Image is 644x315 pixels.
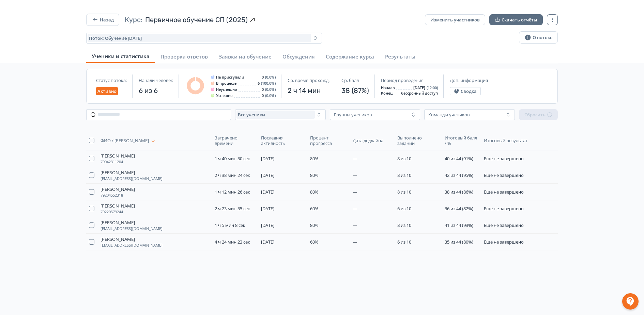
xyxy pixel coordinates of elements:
[310,222,319,228] span: 80%
[397,155,411,162] span: 8 из 10
[288,86,329,95] span: 2 ч 14 мин
[310,189,319,195] span: 80%
[101,236,135,242] span: [PERSON_NAME]
[519,109,558,120] button: Сбросить
[445,172,473,178] span: 42 из 44 (95%)
[334,112,372,117] div: Группы учеников
[101,220,163,231] button: [PERSON_NAME][EMAIL_ADDRESS][DOMAIN_NAME]
[139,86,173,95] span: 6 из 6
[265,75,276,79] span: (0.0%)
[145,15,248,24] span: Первичное обучение СП (2025)
[397,172,411,178] span: 8 из 10
[101,170,163,181] button: [PERSON_NAME][EMAIL_ADDRESS][DOMAIN_NAME]
[216,81,236,85] span: В процессе
[353,189,357,195] span: —
[424,109,515,120] button: Команды учеников
[101,227,163,231] span: [EMAIL_ADDRESS][DOMAIN_NAME]
[413,86,425,90] span: [DATE]
[401,91,438,95] span: бессрочный доступ
[310,205,319,212] span: 60%
[125,15,142,24] span: Курс:
[219,53,272,60] span: Заявки на обучение
[101,210,123,214] span: 79220579244
[445,135,477,146] span: Итоговый балл / %
[261,134,304,147] button: Последняя активность
[215,172,250,178] span: 2 ч 38 мин 24 сек
[235,109,326,120] button: Все ученики
[353,205,357,212] span: —
[101,236,163,247] button: [PERSON_NAME][EMAIL_ADDRESS][DOMAIN_NAME]
[310,172,319,178] span: 80%
[101,193,123,197] span: 79204552318
[215,135,255,146] span: Затрачено времени
[101,203,135,209] span: [PERSON_NAME]
[484,155,524,162] span: Ещё не завершено
[341,78,359,83] span: Ср. балл
[101,203,135,214] button: [PERSON_NAME]79220579244
[450,87,481,95] button: Сводка
[101,160,123,164] span: 79042311204
[160,53,208,60] span: Проверка ответов
[310,155,319,162] span: 80%
[288,78,329,83] span: Ср. время прохожд.
[425,14,485,25] button: Изменить участников
[484,189,524,195] span: Ещё не завершено
[216,87,237,92] span: Неуспешно
[86,33,322,44] button: Поток: Обучение [DATE]
[326,53,374,60] span: Содержание курса
[216,75,244,79] span: Не приступали
[261,155,274,162] span: [DATE]
[261,205,274,212] span: [DATE]
[215,189,250,195] span: 1 ч 12 мин 26 сек
[101,177,163,181] span: [EMAIL_ADDRESS][DOMAIN_NAME]
[381,78,424,83] span: Период проведения
[310,135,346,146] span: Процент прогресса
[381,91,393,95] span: Конец
[353,239,357,245] span: —
[262,94,264,98] span: 0
[445,155,473,162] span: 40 из 44 (91%)
[262,75,264,79] span: 0
[353,172,357,178] span: —
[261,81,276,85] span: (100.0%)
[484,222,524,228] span: Ещё не завершено
[445,189,473,195] span: 38 из 44 (86%)
[330,109,420,120] button: Группы учеников
[385,53,415,60] span: Результаты
[101,153,135,159] span: [PERSON_NAME]
[428,112,470,117] div: Команды учеников
[101,220,135,225] span: [PERSON_NAME]
[215,239,250,245] span: 4 ч 24 мин 23 сек
[261,189,274,195] span: [DATE]
[86,14,119,26] button: Назад
[92,53,150,60] span: Ученики и статистика
[261,172,274,178] span: [DATE]
[101,138,149,143] span: ФИО / [PERSON_NAME]
[341,86,369,95] span: 38 (87%)
[353,155,357,162] span: —
[97,88,117,94] span: Активно
[96,78,127,83] span: Статус потока:
[397,135,438,146] span: Выполнено заданий
[353,138,383,143] span: Дата дедлайна
[101,136,157,145] button: ФИО / [PERSON_NAME]
[519,31,558,44] button: О потоке
[89,35,142,41] span: Поток: Обучение 25.08.25
[445,205,473,212] span: 36 из 44 (82%)
[101,186,135,192] span: [PERSON_NAME]
[397,134,439,147] button: Выполнено заданий
[101,170,135,175] span: [PERSON_NAME]
[397,222,411,228] span: 8 из 10
[261,222,274,228] span: [DATE]
[265,94,276,98] span: (0.0%)
[353,136,385,145] button: Дата дедлайна
[445,134,478,147] button: Итоговый балл / %
[484,205,524,212] span: Ещё не завершено
[445,222,473,228] span: 41 из 44 (93%)
[397,205,411,212] span: 6 из 10
[215,155,250,162] span: 1 ч 40 мин 30 сек
[101,186,135,197] button: [PERSON_NAME]79204552318
[310,134,347,147] button: Процент прогресса
[101,153,135,164] button: [PERSON_NAME]79042311204
[258,81,260,85] span: 6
